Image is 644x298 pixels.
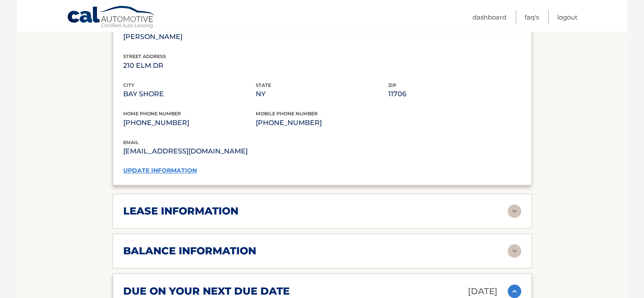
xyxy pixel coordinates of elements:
[123,205,238,217] h2: lease information
[67,6,156,30] a: Cal Automotive
[123,60,256,72] p: 210 ELM DR
[123,139,139,145] span: email
[123,145,322,157] p: [EMAIL_ADDRESS][DOMAIN_NAME]
[508,204,521,218] img: accordion-rest.svg
[525,10,539,24] a: FAQ's
[256,117,388,129] p: [PHONE_NUMBER]
[123,245,256,257] h2: balance information
[557,10,578,24] a: Logout
[123,117,256,129] p: [PHONE_NUMBER]
[123,53,166,59] span: street address
[123,88,256,100] p: BAY SHORE
[508,244,521,258] img: accordion-rest.svg
[123,82,134,88] span: city
[256,82,271,88] span: state
[256,111,318,117] span: mobile phone number
[123,111,181,117] span: home phone number
[388,82,396,88] span: zip
[256,88,388,100] p: NY
[123,285,290,298] h2: due on your next due date
[508,284,521,298] img: accordion-active.svg
[473,10,506,24] a: Dashboard
[123,31,256,43] p: [PERSON_NAME]
[123,167,197,174] a: update information
[388,88,521,100] p: 11706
